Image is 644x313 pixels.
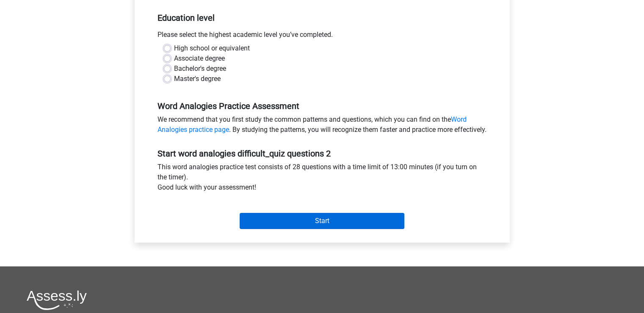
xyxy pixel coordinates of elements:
[151,115,493,138] div: We recommend that you first study the common patterns and questions, which you can find on the . ...
[158,9,487,26] h5: Education level
[158,101,487,111] h5: Word Analogies Practice Assessment
[240,213,404,229] input: Start
[151,30,493,43] div: Please select the highest academic level you’ve completed.
[27,290,87,310] img: Assessly logo
[158,148,487,159] h5: Start word analogies difficult_quiz questions 2
[174,64,226,74] label: Bachelor's degree
[174,43,250,53] label: High school or equivalent
[151,162,493,196] div: This word analogies practice test consists of 28 questions with a time limit of 13:00 minutes (if...
[174,74,221,84] label: Master's degree
[174,53,225,64] label: Associate degree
